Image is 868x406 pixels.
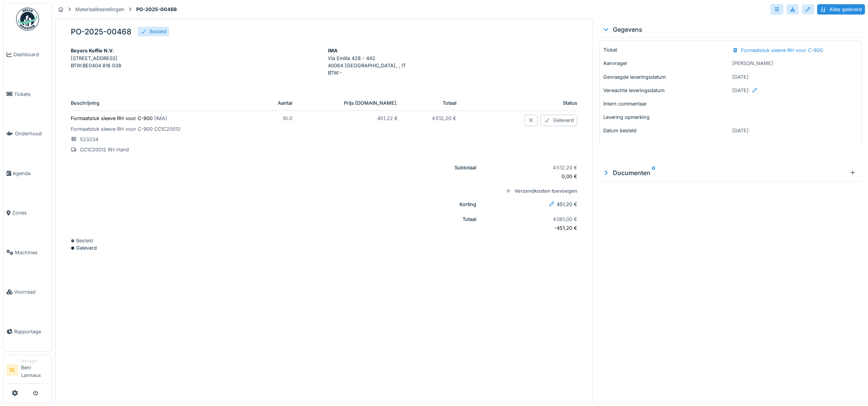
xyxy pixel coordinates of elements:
[741,47,823,59] div: Formaatstuk sleeve RH voor C-900
[817,4,865,15] div: Alles geleverd
[603,127,729,134] p: Datum besteld
[3,154,52,193] a: Agenda
[732,73,858,81] p: [DATE]
[603,114,729,121] p: Levering opmerking
[603,87,729,94] p: Verwachte leveringsdatum
[462,187,577,195] div: Verzendkosten toevoegen
[71,146,249,153] p: CC1C20012 RH Hand
[71,136,249,143] p: 523234
[133,6,180,13] strong: PO-2025-00468
[732,127,858,134] p: [DATE]
[3,193,52,233] a: Zones
[603,46,729,54] p: Ticket
[328,69,577,76] p: BTW : -
[71,96,256,111] th: Beschrijving
[154,115,167,121] span: [ IMA ]
[71,62,320,69] p: BTW : BE0404 816 038
[71,125,249,133] p: Formaatstuk sleeve RH voor C-900 CC1C20012
[298,96,404,111] th: Prijs [DOMAIN_NAME].
[328,55,577,69] p: Via Emilia 428 - 442 40064 [GEOGRAPHIC_DATA], , IT
[489,173,577,180] p: 0,00 €
[404,96,462,111] th: Totaal
[602,25,859,34] div: Gegevens
[3,114,52,154] a: Onderhoud
[489,224,577,232] p: -451,20 €
[75,6,124,13] div: Materiaalbestellingen
[262,115,292,122] p: 10.0
[732,60,858,67] p: [PERSON_NAME]
[16,8,39,31] img: Badge_color-CXgf-gQk.svg
[71,237,577,244] div: Besteld
[732,87,858,100] div: [DATE]
[71,212,482,237] th: Totaal
[3,233,52,273] a: Machines
[3,75,52,114] a: Tickets
[150,28,166,35] div: Besteld
[12,209,49,216] span: Zones
[482,197,577,212] td: 451,20 €
[71,47,320,54] div: Beyers Koffie N.V.
[3,312,52,352] a: Rapportage
[410,115,456,122] p: 4 512,20 €
[489,164,577,171] p: 4 512,20 €
[14,328,49,335] span: Rapportage
[71,115,249,122] p: Formaatstuk sleeve RH voor C-900
[7,364,18,376] li: BL
[21,358,49,382] li: Beni Lannaux
[602,168,847,177] div: Documenten
[15,249,49,256] span: Machines
[71,160,482,185] th: Subtotaal
[603,60,729,67] p: Aanvrager
[13,51,49,58] span: Dashboard
[489,216,577,223] p: 4 061,00 €
[305,115,398,122] p: 451,22 €
[14,288,49,296] span: Voorraad
[71,197,482,212] th: Korting
[71,55,320,62] p: [STREET_ADDRESS]
[328,47,577,54] div: IMA
[21,358,49,364] div: Manager
[541,115,577,126] div: Geleverd
[482,96,577,111] th: Status
[3,35,52,75] a: Dashboard
[71,27,132,36] h5: PO-2025-00468
[14,91,49,98] span: Tickets
[3,272,52,312] a: Voorraad
[13,170,49,177] span: Agenda
[71,244,577,252] div: Geleverd
[15,130,49,137] span: Onderhoud
[7,358,49,384] a: BL ManagerBeni Lannaux
[603,73,729,81] p: Gevraagde leveringsdatum
[256,96,298,111] th: Aantal
[603,100,729,107] p: Intern commentaar
[652,168,655,177] sup: 0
